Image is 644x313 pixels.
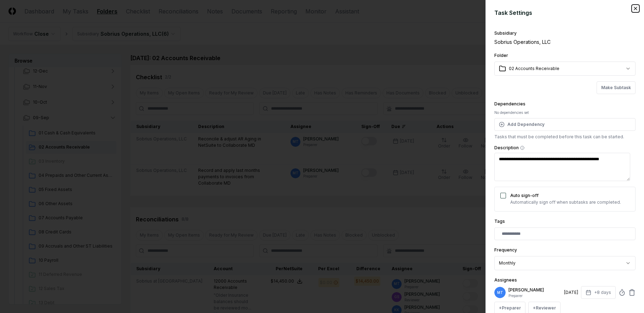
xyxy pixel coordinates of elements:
div: [DATE] [564,289,578,296]
button: Make Subtask [597,81,636,94]
label: Tags [494,219,505,224]
label: Assignees [494,277,517,283]
span: MT [497,290,503,295]
h2: Task Settings [494,8,636,17]
p: Automatically sign off when subtasks are completed. [510,199,621,205]
p: [PERSON_NAME] [508,287,561,293]
label: Dependencies [494,101,525,106]
label: Auto sign-off [510,193,539,198]
div: Sobrius Operations, LLC [494,38,636,46]
label: Folder [494,53,508,58]
label: Frequency [494,247,517,253]
button: Add Dependency [494,118,636,131]
div: Subsidiary [494,31,636,35]
div: No dependencies set [494,110,636,115]
label: Description [494,146,636,150]
button: Description [520,146,524,150]
button: +8 days [581,286,616,299]
p: Preparer [508,293,561,298]
p: Tasks that must be completed before this task can be started. [494,134,636,140]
